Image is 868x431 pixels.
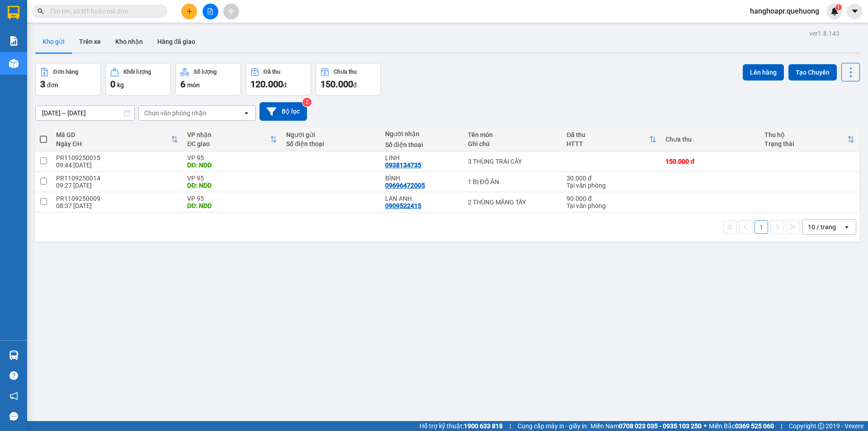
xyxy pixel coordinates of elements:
button: Số lượng6món [175,63,241,95]
button: Tạo Chuyến [788,64,837,81]
div: 09696472005 [385,182,425,189]
div: 10 / trang [808,223,836,232]
div: LINH [385,154,458,161]
div: Ghi chú [468,140,558,147]
div: Chưa thu [665,136,755,143]
input: Select a date range. [36,106,134,120]
div: Số điện thoại [286,140,376,147]
th: Toggle SortBy [562,128,661,152]
div: DĐ: NDD [187,182,277,189]
div: 3 THÙNG TRÁI CÂY [468,158,558,165]
div: 09:44 [DATE] [56,161,178,169]
div: Mã GD [56,131,171,138]
button: Lên hàng [743,64,784,81]
span: copyright [818,423,824,429]
div: 1 BỊ ĐỒ ĂN [468,178,558,185]
div: 0909522415 [385,202,421,209]
span: kg [117,81,124,89]
img: logo-vxr [8,6,19,19]
img: warehouse-icon [9,350,19,360]
div: Chưa thu [334,69,357,75]
button: Bộ lọc [259,102,307,121]
span: 6 [180,79,185,90]
div: DĐ: NDD [187,202,277,209]
span: caret-down [851,7,859,15]
span: 1 [837,4,840,10]
div: DĐ: NDD [187,161,277,169]
div: 08:37 [DATE] [56,202,178,209]
button: 1 [755,220,768,234]
div: LAN ANH [385,195,458,202]
span: món [187,81,200,89]
span: hanghoapr.quehuong [743,5,826,17]
button: Chưa thu150.000đ [316,63,381,95]
th: Toggle SortBy [52,128,183,152]
div: VP nhận [187,131,270,138]
div: VP 95 [187,175,277,182]
button: Trên xe [72,31,108,52]
span: ⚪️ [704,424,707,428]
div: Thu hộ [764,131,847,138]
span: notification [9,392,18,400]
span: Miền Nam [590,421,702,431]
svg: open [843,223,850,231]
div: 09:27 [DATE] [56,182,178,189]
div: ĐC giao [187,140,270,147]
img: warehouse-icon [9,59,19,68]
span: question-circle [9,371,18,380]
th: Toggle SortBy [760,128,859,152]
sup: 2 [302,98,311,107]
strong: 0369 525 060 [735,422,774,430]
button: file-add [203,4,218,19]
div: Chọn văn phòng nhận [144,109,207,118]
div: Số điện thoại [385,141,458,148]
div: Tại văn phòng [566,182,656,189]
span: file-add [207,8,213,14]
div: Tại văn phòng [566,202,656,209]
button: caret-down [847,4,863,19]
span: đơn [47,81,58,89]
div: Người gửi [286,131,376,138]
span: Cung cấp máy in - giấy in: [518,421,588,431]
button: Khối lượng0kg [105,63,171,95]
div: 2 THÙNG MĂNG TÂY [468,199,558,206]
span: 3 [40,79,45,90]
img: icon-new-feature [830,7,839,15]
div: 0938134735 [385,161,421,169]
button: Kho gửi [35,31,72,52]
div: 150.000 đ [665,158,755,165]
th: Toggle SortBy [183,128,282,152]
span: đ [283,81,287,89]
div: PR1109250009 [56,195,178,202]
input: Tìm tên, số ĐT hoặc mã đơn [50,6,156,16]
div: ver 1.8.143 [809,28,840,38]
div: VP 95 [187,154,277,161]
div: Trạng thái [764,140,847,147]
div: 30.000 đ [566,175,656,182]
button: Kho nhận [108,31,150,52]
div: Đã thu [566,131,649,138]
div: Người nhận [385,130,458,137]
span: search [38,8,44,14]
button: Hàng đã giao [150,31,203,52]
span: đ [353,81,357,89]
span: | [509,421,511,431]
button: plus [181,4,197,19]
svg: open [243,109,250,117]
div: PR1109250015 [56,154,178,161]
button: Đơn hàng3đơn [35,63,101,95]
div: HTTT [566,140,649,147]
div: BÌNH [385,175,458,182]
div: Ngày ĐH [56,140,171,147]
div: VP 95 [187,195,277,202]
span: 150.000 [321,79,353,90]
div: Khối lượng [123,69,151,75]
span: Hỗ trợ kỹ thuật: [420,421,503,431]
div: 90.000 đ [566,195,656,202]
button: aim [223,4,239,19]
span: 0 [110,79,115,90]
span: aim [228,8,234,14]
sup: 1 [835,4,842,10]
div: Số lượng [193,69,217,75]
strong: 1900 633 818 [464,422,503,430]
